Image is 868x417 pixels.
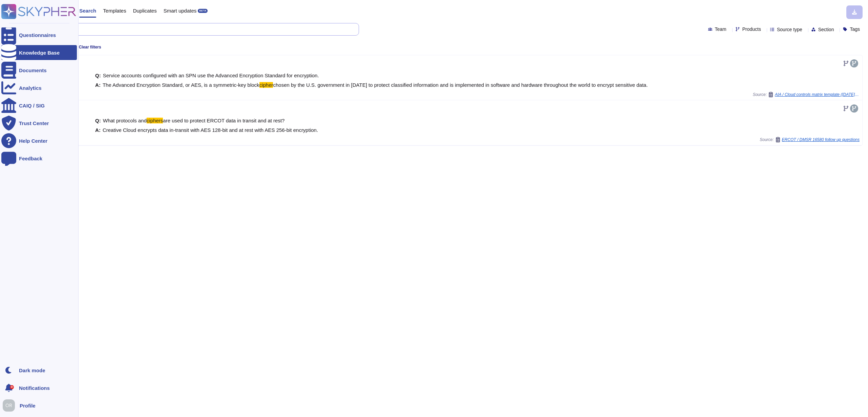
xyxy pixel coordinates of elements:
div: Dark mode [19,368,45,373]
span: The Advanced Encryption Standard, or AES, is a symmetric-key block [103,82,259,88]
div: Analytics [19,85,42,91]
div: Feedback [19,156,42,161]
div: Questionnaires [19,33,56,38]
b: A: [95,127,101,133]
div: Help Center [19,138,47,143]
span: Source: [753,92,860,97]
div: 9+ [10,385,14,389]
input: Search a question or template... [27,23,352,35]
span: Team [715,27,726,32]
div: Trust Center [19,121,49,126]
a: Help Center [1,133,77,148]
span: What protocols and [103,118,147,123]
a: Feedback [1,151,77,166]
span: Source type [777,27,802,32]
b: A: [95,82,101,87]
img: user [3,399,15,412]
span: Smart updates [164,8,197,13]
div: Knowledge Base [19,50,60,55]
a: Trust Center [1,116,77,131]
b: Q: [95,118,101,123]
span: Clear filters [79,45,101,49]
span: ERCOT / DMSR 16580 follow up questions [782,138,860,142]
div: BETA [198,9,208,13]
span: chosen by the U.S. government in [DATE] to protect classified information and is implemented in s... [273,82,648,88]
span: Source: [760,137,860,142]
span: Service accounts configured with an SPN use the Advanced Encryption Standard for encryption. [103,73,319,78]
span: Search [79,8,96,13]
span: Products [742,27,761,32]
div: CAIQ / SIG [19,103,45,108]
a: Documents [1,63,77,78]
span: Profile [20,403,36,408]
span: AIA / Cloud controls matrix template ([DATE]) (1) [775,93,860,97]
span: Duplicates [133,8,157,13]
a: Knowledge Base [1,45,77,60]
mark: cipher [259,82,273,88]
span: Creative Cloud encrypts data in-transit with AES 128-bit and at rest with AES 256-bit encryption. [103,127,318,133]
mark: ciphers [147,118,163,123]
span: Section [818,27,834,32]
a: Analytics [1,80,77,95]
button: user [1,398,20,413]
span: Tags [850,27,860,32]
span: Templates [103,8,126,13]
b: Q: [95,73,101,78]
div: Documents [19,68,47,73]
span: are used to protect ERCOT data in transit and at rest? [163,118,284,123]
a: Questionnaires [1,27,77,42]
span: Notifications [19,385,50,391]
a: CAIQ / SIG [1,98,77,113]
